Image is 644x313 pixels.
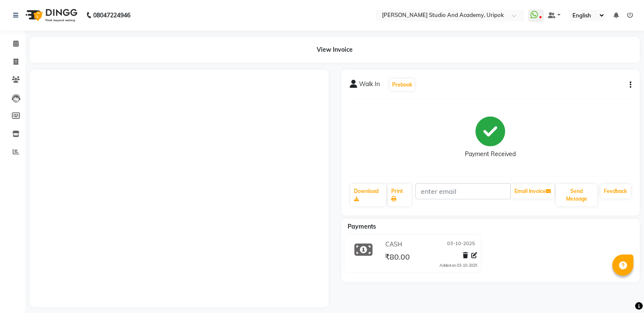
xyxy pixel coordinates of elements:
[30,37,640,63] div: View Invoice
[359,80,380,92] span: Walk In
[600,184,630,198] a: Feedback
[390,79,415,91] button: Prebook
[608,279,636,305] iframe: chat widget
[556,184,597,206] button: Send Message
[439,263,477,268] div: Added on 03-10-2025
[351,184,387,206] a: Download
[447,240,475,249] span: 03-10-2025
[22,3,80,27] img: logo
[511,184,554,198] button: Email Invoice
[388,184,411,206] a: Print
[385,252,410,264] span: ₹80.00
[465,150,516,159] div: Payment Received
[93,3,130,27] b: 08047224946
[385,240,402,249] span: CASH
[348,223,376,230] span: Payments
[415,183,511,199] input: enter email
